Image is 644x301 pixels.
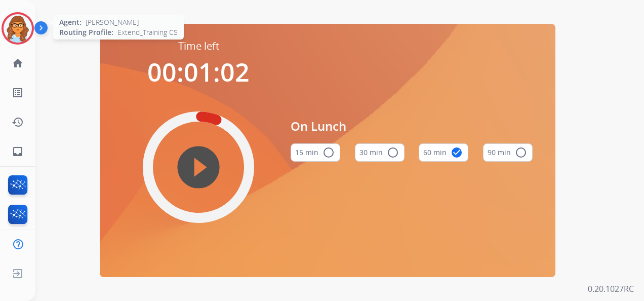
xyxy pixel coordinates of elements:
span: Extend_Training CS [117,27,178,37]
span: Time left [178,39,219,53]
button: 90 min [483,143,533,162]
img: avatar [4,14,32,43]
span: [PERSON_NAME] [86,17,139,27]
span: 00:01:02 [147,55,250,89]
mat-icon: home [12,57,24,69]
mat-icon: play_circle_filled [192,161,205,173]
button: 30 min [355,143,405,162]
mat-icon: list_alt [12,87,24,99]
mat-icon: radio_button_unchecked [323,146,335,159]
p: 0.20.1027RC [588,283,634,295]
mat-icon: check_circle [451,146,463,159]
mat-icon: radio_button_unchecked [515,146,527,159]
span: Agent: [59,17,82,27]
mat-icon: radio_button_unchecked [387,146,399,159]
button: 60 min [419,143,468,162]
mat-icon: inbox [12,145,24,158]
span: Routing Profile: [59,27,113,37]
button: 15 min [291,143,340,162]
mat-icon: history [12,116,24,128]
span: On Lunch [291,117,533,135]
